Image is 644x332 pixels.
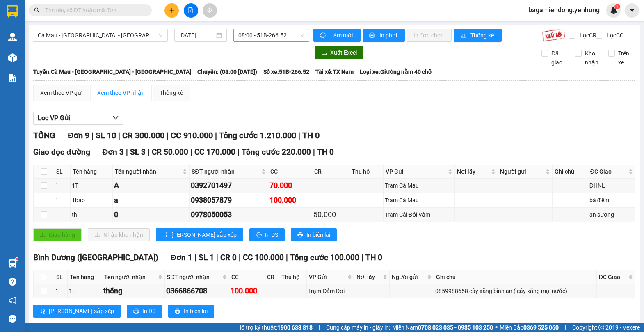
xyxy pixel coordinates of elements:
[313,29,361,42] button: syncLàm mới
[263,67,309,76] span: Số xe: 51B-266.52
[614,4,620,9] sup: 1
[7,5,18,18] img: logo-vxr
[309,272,346,282] span: VP Gửi
[238,147,240,157] span: |
[589,181,634,190] div: ĐHNL
[320,32,327,39] span: sync
[71,165,113,179] th: Tên hàng
[582,49,603,67] span: Kho nhận
[265,230,278,239] span: In DS
[8,259,17,268] img: warehouse-icon
[102,284,165,298] td: thống
[179,31,215,40] input: 14/10/2025
[215,131,217,140] span: |
[33,228,82,241] button: uploadGiao hàng
[290,253,359,262] span: Tổng cước 100.000
[199,253,214,262] span: SL 1
[565,323,566,332] span: |
[38,113,70,123] span: Lọc VP Gửi
[360,67,432,76] span: Loại xe: Giường nằm 40 chỗ
[249,228,285,241] button: printerIn DS
[142,307,155,316] span: In DS
[54,270,68,284] th: SL
[33,305,121,318] button: sort-ascending[PERSON_NAME] sắp xếp
[315,67,354,76] span: Tài xế: TX Nam
[385,196,453,205] div: Trạm Cà Mau
[184,307,208,316] span: In biên lai
[610,7,617,14] img: icon-new-feature
[103,147,124,157] span: Đơn 3
[317,147,334,157] span: TH 0
[330,31,354,40] span: Làm mới
[104,272,156,282] span: Tên người nhận
[239,253,241,262] span: |
[130,147,146,157] span: SL 3
[160,88,183,97] div: Thống kê
[169,7,175,13] span: plus
[7,8,20,16] span: Gửi:
[268,165,312,179] th: CC
[219,131,296,140] span: Tổng cước 1.210.000
[242,147,311,157] span: Tổng cước 220.000
[97,88,145,97] div: Xem theo VP nhận
[72,196,111,205] div: 1bao
[269,195,310,206] div: 100.000
[628,7,636,14] span: caret-down
[313,209,348,220] div: 50.000
[349,165,384,179] th: Thu hộ
[361,253,363,262] span: |
[548,49,569,67] span: Đã giao
[133,308,139,315] span: printer
[279,270,307,284] th: Thu hộ
[418,324,493,331] strong: 0708 023 035 - 0935 103 250
[454,29,502,42] button: bar-chartThống kê
[302,131,320,140] span: TH 0
[192,167,260,176] span: SĐT người nhận
[407,29,452,42] button: In đơn chọn
[16,258,18,260] sup: 1
[243,253,284,262] span: CC 100.000
[191,180,267,191] div: 0392701497
[220,253,237,262] span: CR 0
[216,253,218,262] span: |
[576,31,598,40] span: Lọc CR
[269,180,310,191] div: 70.000
[72,181,111,190] div: 1T
[175,308,180,315] span: printer
[384,208,455,222] td: Trạm Cái Đôi Vàm
[114,180,188,191] div: A
[40,308,46,315] span: sort-ascending
[231,285,263,297] div: 100.000
[265,270,279,284] th: CR
[616,4,619,9] span: 1
[229,270,265,284] th: CC
[308,286,353,295] div: Trạm Đầm Dơi
[67,7,125,27] div: Trạm Cà Mau
[156,228,243,241] button: sort-ascending[PERSON_NAME] sắp xếp
[34,7,40,13] span: search
[8,74,17,82] img: solution-icon
[114,209,188,220] div: 0
[40,88,82,97] div: Xem theo VP gửi
[523,324,559,331] strong: 0369 525 060
[615,49,636,67] span: Trên xe
[321,50,327,56] span: download
[55,210,69,219] div: 1
[113,193,190,208] td: a
[599,272,627,282] span: ĐC Giao
[162,232,168,238] span: sort-ascending
[207,7,212,13] span: aim
[522,5,606,15] span: bagamiendong.yenhung
[88,228,150,241] button: downloadNhập kho nhận
[67,27,125,37] div: A
[307,284,354,298] td: Trạm Đầm Dơi
[69,286,100,295] div: 1t
[152,147,188,157] span: CR 50.000
[118,131,120,140] span: |
[45,6,142,15] input: Tìm tên, số ĐT hoặc mã đơn
[365,253,382,262] span: TH 0
[190,147,192,157] span: |
[500,167,544,176] span: Người gửi
[112,114,119,121] span: down
[203,3,217,18] button: aim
